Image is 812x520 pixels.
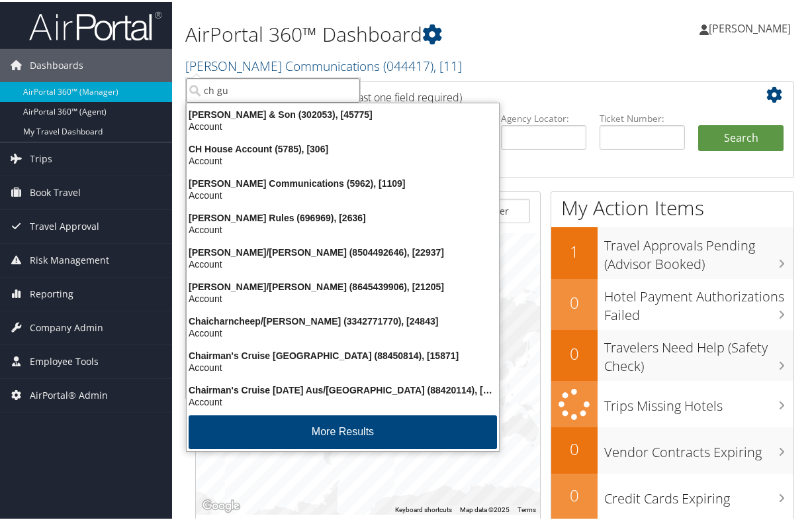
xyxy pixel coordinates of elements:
[604,228,793,272] h3: Travel Approvals Pending (Advisor Booked)
[551,340,598,363] h2: 0
[179,176,507,187] div: [PERSON_NAME] Communications (5962), [1109]
[395,503,452,513] button: Keyboard shortcuts
[551,379,793,426] a: Trips Missing Hotels
[460,504,510,511] span: Map data ©2025
[604,388,793,413] h3: Trips Missing Hotels
[189,413,497,447] button: More Results
[600,110,685,123] label: Ticket Number:
[179,222,507,234] div: Account
[179,244,507,256] div: [PERSON_NAME]/[PERSON_NAME] (8504492646), [22937]
[30,343,99,376] span: Employee Tools
[518,504,536,511] a: Terms (opens in new tab)
[179,256,507,268] div: Account
[433,55,462,73] span: , [ 11 ]
[383,55,433,73] span: ( 044417 )
[179,119,507,130] div: Account
[551,192,793,220] h1: My Action Items
[185,19,598,46] h1: AirPortal 360™ Dashboard
[604,279,793,323] h3: Hotel Payment Authorizations Failed
[30,47,83,80] span: Dashboards
[179,291,507,303] div: Account
[698,123,784,150] button: Search
[179,210,507,222] div: [PERSON_NAME] Rules (696969), [2636]
[179,279,507,291] div: [PERSON_NAME]/[PERSON_NAME] (8645439906), [21205]
[551,225,793,276] a: 1Travel Approvals Pending (Advisor Booked)
[179,153,507,165] div: Account
[551,277,793,328] a: 0Hotel Payment Authorizations Failed
[551,482,598,505] h2: 0
[551,289,598,312] h2: 0
[29,9,161,40] img: airportal-logo.png
[30,276,73,309] span: Reporting
[30,242,109,275] span: Risk Management
[604,330,793,374] h3: Travelers Need Help (Safety Check)
[501,110,586,123] label: Agency Locator:
[604,481,793,506] h3: Credit Cards Expiring
[199,495,243,513] a: Open this area in Google Maps (opens a new window)
[30,208,99,241] span: Travel Approval
[199,495,243,513] img: Google
[30,174,81,207] span: Book Travel
[186,76,360,101] input: Search Accounts
[179,382,507,394] div: Chairman's Cruise [DATE] Aus/[GEOGRAPHIC_DATA] (88420114), [15865]
[179,313,507,325] div: Chaicharncheep/[PERSON_NAME] (3342771770), [24843]
[604,435,793,460] h3: Vendor Contracts Expiring
[699,7,804,46] a: [PERSON_NAME]
[179,360,507,372] div: Account
[179,325,507,337] div: Account
[179,394,507,406] div: Account
[30,309,103,342] span: Company Admin
[30,377,108,410] span: AirPortal® Admin
[185,55,462,73] a: [PERSON_NAME] Communications
[179,187,507,199] div: Account
[551,472,793,518] a: 0Credit Cards Expiring
[551,436,598,458] h2: 0
[30,140,52,174] span: Trips
[179,107,507,119] div: [PERSON_NAME] & Son (302053), [45775]
[179,348,507,360] div: Chairman's Cruise [GEOGRAPHIC_DATA] (88450814), [15871]
[206,82,734,105] h2: Airtinerary Lookup
[179,141,507,153] div: CH House Account (5785), [306]
[551,425,793,472] a: 0Vendor Contracts Expiring
[709,19,791,34] span: [PERSON_NAME]
[336,88,462,103] span: (at least one field required)
[551,238,598,261] h2: 1
[551,328,793,379] a: 0Travelers Need Help (Safety Check)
